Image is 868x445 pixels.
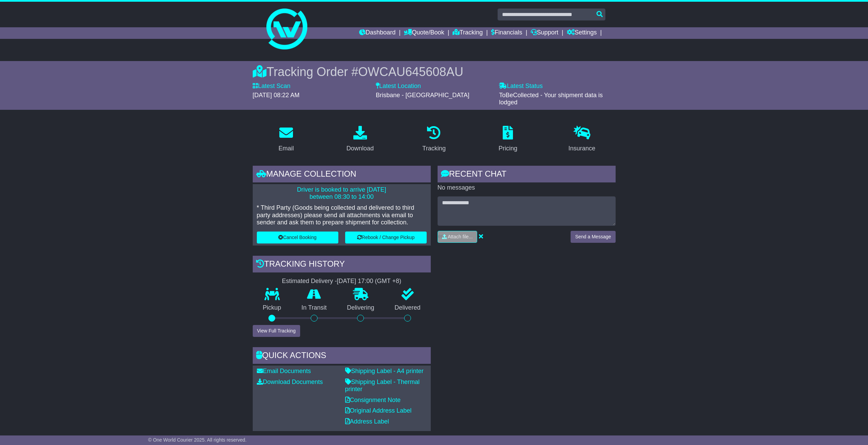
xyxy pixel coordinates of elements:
[253,278,431,285] div: Estimated Delivery -
[359,27,396,39] a: Dashboard
[376,83,421,90] label: Latest Location
[257,379,323,385] a: Download Documents
[291,304,337,312] p: In Transit
[257,204,427,226] p: * Third Party (Goods being collected and delivered to third party addresses) please send all atta...
[253,64,616,79] div: Tracking Order #
[257,232,338,243] button: Cancel Booking
[253,347,431,366] div: Quick Actions
[337,304,385,312] p: Delivering
[345,368,424,374] a: Shipping Label - A4 printer
[422,144,445,153] div: Tracking
[257,186,427,201] p: Driver is booked to arrive [DATE] between 08:30 to 14:00
[376,92,469,99] span: Brisbane - [GEOGRAPHIC_DATA]
[494,123,522,155] a: Pricing
[148,437,247,443] span: © One World Courier 2025. All rights reserved.
[571,231,615,243] button: Send a Message
[278,144,294,153] div: Email
[453,27,483,39] a: Tracking
[384,304,431,312] p: Delivered
[491,27,522,39] a: Financials
[358,65,463,79] span: OWCAU645608AU
[345,379,420,393] a: Shipping Label - Thermal printer
[345,397,401,403] a: Consignment Note
[499,144,517,153] div: Pricing
[253,166,431,184] div: Manage collection
[564,123,600,155] a: Insurance
[253,325,300,337] button: View Full Tracking
[345,418,389,425] a: Address Label
[499,92,603,106] span: ToBeCollected - Your shipment data is lodged
[499,83,543,90] label: Latest Status
[337,278,401,285] div: [DATE] 17:00 (GMT +8)
[567,27,597,39] a: Settings
[345,407,412,414] a: Original Address Label
[342,123,378,155] a: Download
[253,92,300,99] span: [DATE] 08:22 AM
[347,144,374,153] div: Download
[404,27,444,39] a: Quote/Book
[569,144,595,153] div: Insurance
[418,123,450,155] a: Tracking
[531,27,558,39] a: Support
[274,123,298,155] a: Email
[253,83,291,90] label: Latest Scan
[345,232,427,243] button: Rebook / Change Pickup
[438,184,616,192] p: No messages
[257,368,311,374] a: Email Documents
[253,304,292,312] p: Pickup
[438,166,616,184] div: RECENT CHAT
[253,256,431,274] div: Tracking history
